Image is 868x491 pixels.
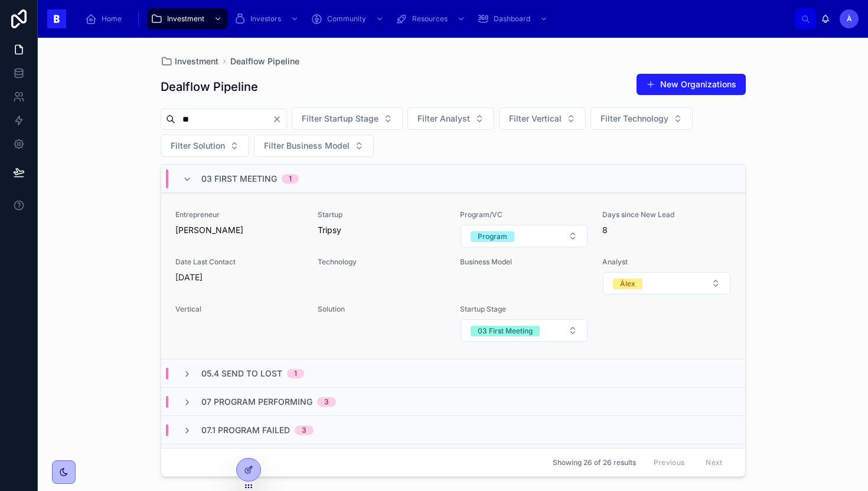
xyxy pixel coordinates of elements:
span: 05.4 Send to Lost [201,368,282,379]
p: [DATE] [175,271,203,283]
span: Filter Startup Stage [302,113,378,125]
span: Date Last Contact [175,257,304,267]
span: [PERSON_NAME] [175,224,304,236]
button: Select Button [461,319,588,342]
span: 07 Program Performing [201,396,312,408]
div: 3 [324,397,329,407]
span: Filter Analyst [417,113,470,125]
a: Investment [147,8,228,30]
span: Filter Solution [171,140,225,152]
span: Technology [318,257,446,267]
img: App logo [47,9,66,28]
span: Resources [412,14,448,24]
button: Select Button [603,272,730,294]
div: 1 [289,174,292,184]
span: Filter Vertical [509,113,562,125]
button: Select Button [499,107,586,130]
span: Investment [167,14,204,24]
div: Program [478,231,507,242]
span: 03 First Meeting [201,173,277,185]
span: À [847,14,852,24]
a: Resources [392,8,471,30]
span: Investors [250,14,281,24]
span: Home [102,14,122,24]
span: Business Model [460,257,588,267]
button: New Organizations [637,74,746,95]
a: Home [81,8,130,30]
div: scrollable content [76,6,795,32]
span: Startup Stage [460,305,588,314]
span: Startup [318,210,446,220]
button: Select Button [407,107,494,130]
a: Investors [230,8,305,30]
span: Solution [318,305,446,314]
button: Select Button [254,135,374,157]
span: Filter Business Model [264,140,350,152]
div: 3 [302,425,306,435]
div: Àlex [620,279,635,289]
a: Dealflow Pipeline [230,55,299,67]
button: Select Button [461,225,588,247]
div: 1 [294,369,297,378]
span: Filter Technology [601,113,668,125]
span: Program/VC [460,210,588,220]
span: Dashboard [494,14,530,24]
span: 8 [602,224,730,236]
a: Community [307,8,390,30]
button: Select Button [161,135,249,157]
span: Entrepreneur [175,210,304,220]
span: Community [327,14,366,24]
a: Investment [161,55,218,67]
span: Showing 26 of 26 results [553,458,636,467]
a: Entrepreneur[PERSON_NAME]StartupTripsyProgram/VCSelect ButtonDays since New Lead8Date Last Contac... [161,193,745,359]
button: Clear [272,114,286,124]
span: Tripsy [318,224,446,236]
span: Investment [175,55,218,67]
button: Select Button [590,107,693,130]
button: Unselect ALEX [613,277,642,289]
span: Analyst [602,257,730,267]
span: Days since New Lead [602,210,730,220]
button: Select Button [292,107,403,130]
h1: Dealflow Pipeline [161,78,258,95]
a: Dashboard [474,8,554,30]
span: Vertical [175,305,304,314]
div: 03 First Meeting [478,326,533,336]
span: 07.1 Program Failed [201,424,290,436]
